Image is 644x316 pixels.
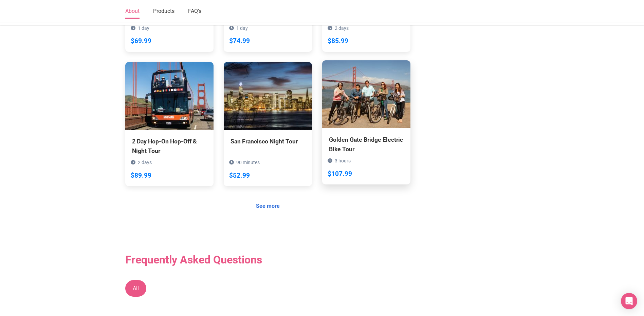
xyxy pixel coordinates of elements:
span: 2 days [138,160,152,165]
div: Golden Gate Bridge Electric Bike Tour [329,135,404,154]
a: See more [252,200,284,213]
img: 2 Day Hop-On Hop-Off & Night Tour [125,62,214,130]
div: $52.99 [229,171,250,181]
a: About [125,4,140,19]
span: 1 day [236,25,248,31]
a: San Francisco Night Tour 90 minutes $52.99 [224,62,312,177]
span: 90 minutes [236,160,260,165]
div: $69.99 [131,36,151,46]
h2: Frequently Asked Questions [125,253,410,266]
span: 3 hours [335,158,351,163]
a: Products [153,4,174,19]
button: All [125,280,146,297]
img: Golden Gate Bridge Electric Bike Tour [322,60,410,128]
span: 1 day [138,25,149,31]
a: 2 Day Hop-On Hop-Off & Night Tour 2 days $89.99 [125,62,214,186]
div: $89.99 [131,171,151,181]
div: Open Intercom Messenger [621,293,637,309]
div: $107.99 [328,169,352,179]
a: Golden Gate Bridge Electric Bike Tour 3 hours $107.99 [322,60,410,184]
span: 2 days [335,25,349,31]
img: San Francisco Night Tour [224,62,312,130]
div: $85.99 [328,36,348,46]
div: $74.99 [229,36,250,46]
div: 2 Day Hop-On Hop-Off & Night Tour [132,137,207,156]
div: San Francisco Night Tour [231,137,305,146]
a: FAQ's [188,4,201,19]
